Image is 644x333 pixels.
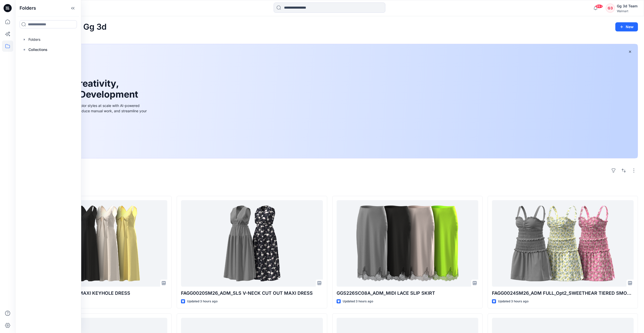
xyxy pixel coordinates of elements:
[617,3,638,9] div: Gg 3d Team
[615,22,638,31] button: New
[26,200,167,287] a: SCGG0002SM26_ADM_MAXI KEYHOLE DRESS
[492,200,634,287] a: FAGG0024SM26_ADM FULL_Opt2_SWEETHEAR TIERED SMOCKED MINI DRESS
[34,103,148,119] div: Explore ideas faster and recolor styles at scale with AI-powered tools that boost creativity, red...
[21,185,638,191] h4: Styles
[498,299,529,304] p: Updated 3 hours ago
[606,4,615,13] div: G3
[187,299,218,304] p: Updated 3 hours ago
[595,4,603,8] span: 99+
[181,200,323,287] a: FAGG0020SM26_ADM_SLS V-NECK CUT OUT MAXI DRESS
[492,290,634,297] p: FAGG0024SM26_ADM FULL_Opt2_SWEETHEAR TIERED SMOCKED MINI DRESS
[26,290,167,297] p: SCGG0002SM26_ADM_MAXI KEYHOLE DRESS
[337,290,478,297] p: GGS226SC08A_ADM_MIDI LACE SLIP SKIRT
[181,290,323,297] p: FAGG0020SM26_ADM_SLS V-NECK CUT OUT MAXI DRESS
[34,78,140,100] h1: Unleash Creativity, Speed Up Development
[34,125,148,135] a: Discover more
[343,299,373,304] p: Updated 3 hours ago
[28,47,47,53] p: Collections
[337,200,478,287] a: GGS226SC08A_ADM_MIDI LACE SLIP SKIRT
[617,9,638,13] div: Walmart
